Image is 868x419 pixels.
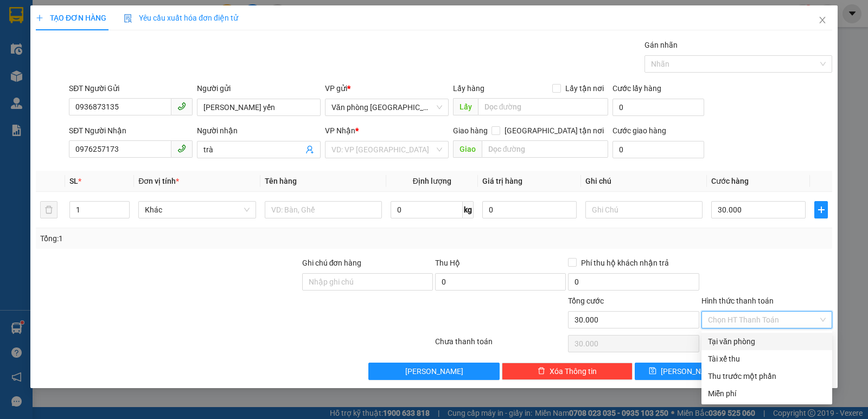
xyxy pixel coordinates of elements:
span: [PERSON_NAME] [405,365,463,377]
div: Người gửi [197,82,321,94]
span: Phí thu hộ khách nhận trả [577,257,673,269]
span: VP Nhận [325,126,355,135]
div: SĐT Người Gửi [69,82,193,94]
span: [PERSON_NAME] [661,365,719,377]
img: logo.jpg [14,14,68,68]
span: close [818,16,827,24]
span: Khác [145,202,249,218]
span: SL [69,177,78,185]
span: Văn phòng Ninh Bình [331,99,442,115]
input: Dọc đường [478,98,609,115]
th: Ghi chú [581,171,707,192]
span: Giao hàng [453,126,488,135]
img: icon [124,14,132,23]
div: Tổng: 1 [40,233,336,244]
button: Close [807,5,838,36]
span: TẠO ĐƠN HÀNG [36,14,106,22]
span: Giá trị hàng [482,177,522,185]
span: Đơn vị tính [138,177,179,185]
label: Cước giao hàng [612,126,666,135]
div: VP gửi [325,82,449,94]
span: [GEOGRAPHIC_DATA] tận nơi [500,125,608,137]
div: Miễn phí [708,388,826,399]
span: phone [177,144,186,153]
span: Định lượng [413,177,451,185]
input: Ghi chú đơn hàng [302,273,433,291]
span: Tổng cước [568,296,604,305]
input: VD: Bàn, Ghế [265,201,382,218]
span: save [649,367,656,376]
label: Cước lấy hàng [612,84,661,93]
div: Tài xế thu [708,353,826,365]
b: Gửi khách hàng [102,56,203,69]
span: plus [815,205,827,214]
span: phone [177,102,186,111]
span: delete [538,367,545,376]
span: Lấy hàng [453,84,484,93]
label: Ghi chú đơn hàng [302,259,362,267]
b: Duy Khang Limousine [88,12,218,26]
input: 0 [482,201,577,218]
h1: NB1208250003 [118,79,188,102]
button: deleteXóa Thông tin [502,363,633,380]
button: plus [814,201,828,218]
span: Cước hàng [711,177,749,185]
span: user-add [305,145,314,154]
input: Cước giao hàng [612,141,704,158]
li: Số 2 [PERSON_NAME], [GEOGRAPHIC_DATA] [60,27,246,40]
div: SĐT Người Nhận [69,125,193,137]
span: plus [36,14,43,22]
input: Cước lấy hàng [612,99,704,116]
div: Người nhận [197,125,321,137]
div: Tại văn phòng [708,336,826,347]
span: kg [463,201,474,218]
input: Ghi Chú [585,201,703,218]
span: Xóa Thông tin [550,365,597,377]
span: Yêu cầu xuất hóa đơn điện tử [124,14,238,22]
span: Giao [453,140,482,158]
label: Gán nhãn [644,41,678,49]
li: Hotline: 19003086 [60,40,246,54]
div: Thu trước một phần [708,370,826,382]
span: Thu Hộ [435,259,460,267]
span: Lấy tận nơi [561,82,608,94]
button: [PERSON_NAME] [368,363,499,380]
button: save[PERSON_NAME] [635,363,732,380]
label: Hình thức thanh toán [701,296,774,305]
button: delete [40,201,58,218]
span: Tên hàng [265,177,297,185]
b: GỬI : Văn phòng [GEOGRAPHIC_DATA] [14,79,112,151]
div: Chưa thanh toán [434,336,567,354]
input: Dọc đường [482,140,609,158]
span: Lấy [453,98,478,115]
